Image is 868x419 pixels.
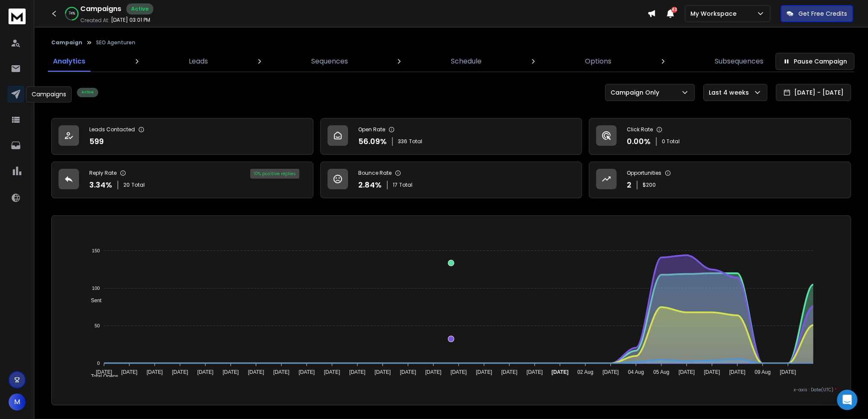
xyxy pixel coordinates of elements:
[662,138,680,145] p: 0 Total
[729,369,745,375] tspan: [DATE]
[96,369,112,375] tspan: [DATE]
[51,39,82,46] button: Campaign
[501,369,517,375] tspan: [DATE]
[798,9,847,18] p: Get Free Credits
[95,323,100,328] tspan: 50
[97,361,100,366] tspan: 0
[627,126,653,133] p: Click Rate
[132,182,145,188] span: Total
[589,118,851,155] a: Click Rate0.00%0 Total
[51,118,313,155] a: Leads Contacted599
[320,162,582,198] a: Bounce Rate2.84%17Total
[358,136,387,147] p: 56.09 %
[184,51,213,72] a: Leads
[349,369,365,375] tspan: [DATE]
[780,5,853,22] button: Get Free Credits
[476,369,492,375] tspan: [DATE]
[358,170,392,176] p: Bounce Rate
[306,51,353,72] a: Sequences
[298,369,315,375] tspan: [DATE]
[409,138,422,145] span: Total
[51,162,313,198] a: Reply Rate3.34%20Total10% positive replies
[780,369,796,375] tspan: [DATE]
[627,179,631,191] p: 2
[627,136,651,147] p: 0.00 %
[126,3,153,14] div: Active
[589,162,851,198] a: Opportunities2$200
[96,39,135,46] p: SEO Agenturen
[709,88,752,97] p: Last 4 weeks
[425,369,441,375] tspan: [DATE]
[358,179,382,191] p: 2.84 %
[398,138,407,145] span: 336
[250,169,299,179] div: 10 % positive replies
[678,369,695,375] tspan: [DATE]
[197,369,213,375] tspan: [DATE]
[80,17,109,24] p: Created At:
[690,9,740,18] p: My Workspace
[121,369,137,375] tspan: [DATE]
[446,51,487,72] a: Schedule
[9,393,26,410] button: M
[611,88,663,97] p: Campaign Only
[526,369,543,375] tspan: [DATE]
[710,51,769,72] a: Subsequences
[223,369,239,375] tspan: [DATE]
[26,86,72,102] div: Campaigns
[653,369,669,375] tspan: 05 Aug
[89,136,104,147] p: 599
[147,369,163,375] tspan: [DATE]
[111,17,150,23] p: [DATE] 03:01 PM
[92,248,99,253] tspan: 150
[358,126,385,133] p: Open Rate
[627,170,661,176] p: Opportunities
[374,369,391,375] tspan: [DATE]
[69,11,75,16] p: 74 %
[48,51,91,72] a: Analytics
[189,56,208,66] p: Leads
[552,369,569,375] tspan: [DATE]
[9,9,26,24] img: logo
[89,170,117,176] p: Reply Rate
[837,390,857,410] div: Open Intercom Messenger
[53,56,85,66] p: Analytics
[324,369,340,375] tspan: [DATE]
[628,369,644,375] tspan: 04 Aug
[776,84,851,101] button: [DATE] - [DATE]
[671,7,677,13] span: 42
[89,179,112,191] p: 3.34 %
[643,182,656,188] p: $ 200
[248,369,264,375] tspan: [DATE]
[85,373,118,379] span: Total Opens
[80,4,121,14] h1: Campaigns
[320,118,582,155] a: Open Rate56.09%336Total
[123,182,130,188] span: 20
[715,56,763,66] p: Subsequences
[580,51,617,72] a: Options
[577,369,593,375] tspan: 02 Aug
[399,182,412,188] span: Total
[77,88,98,97] div: Active
[85,298,102,303] span: Sent
[393,182,397,188] span: 17
[311,56,348,66] p: Sequences
[92,286,99,291] tspan: 100
[585,56,611,66] p: Options
[172,369,188,375] tspan: [DATE]
[704,369,720,375] tspan: [DATE]
[89,126,135,133] p: Leads Contacted
[775,53,854,70] button: Pause Campaign
[450,369,467,375] tspan: [DATE]
[602,369,619,375] tspan: [DATE]
[451,56,482,66] p: Schedule
[754,369,770,375] tspan: 09 Aug
[65,387,837,393] p: x-axis : Date(UTC)
[273,369,289,375] tspan: [DATE]
[400,369,416,375] tspan: [DATE]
